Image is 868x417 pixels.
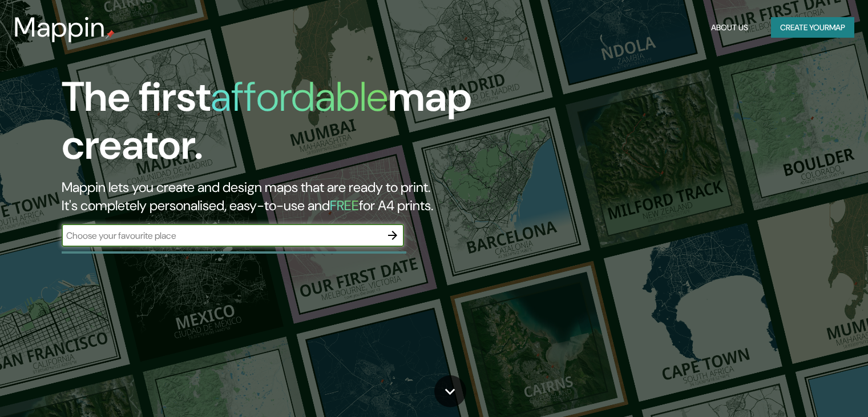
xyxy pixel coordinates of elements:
button: Create yourmap [771,17,854,38]
h2: Mappin lets you create and design maps that are ready to print. It's completely personalised, eas... [62,178,496,215]
h3: Mappin [14,11,106,43]
img: mappin-pin [106,30,115,39]
input: Choose your favourite place [62,229,381,242]
h5: FREE [330,197,359,214]
h1: The first map creator. [62,73,496,178]
button: About Us [706,17,753,38]
h1: affordable [211,70,388,123]
iframe: Help widget launcher [766,372,855,404]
